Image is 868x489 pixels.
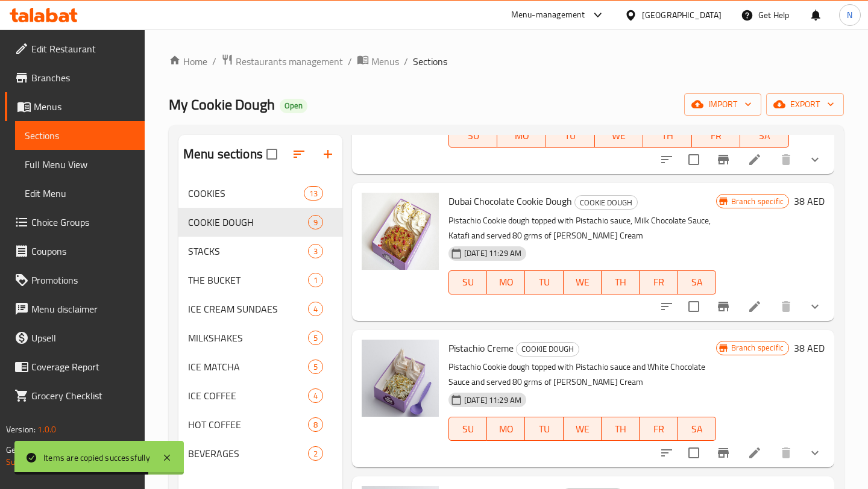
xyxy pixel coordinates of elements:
[678,270,715,294] button: SA
[525,270,563,294] button: TU
[31,215,135,229] span: Choice Groups
[606,273,635,291] span: TH
[309,275,322,286] span: 1
[304,186,323,201] div: items
[652,292,681,321] button: sort-choices
[362,193,439,270] img: Dubai Chocolate Cookie Dough
[546,123,595,148] button: TU
[681,147,706,172] span: Select to update
[448,417,487,441] button: SU
[308,215,323,229] div: items
[709,145,738,174] button: Branch-specific-item
[800,438,829,467] button: show more
[348,54,352,69] li: /
[309,304,322,315] span: 4
[648,127,687,145] span: TH
[681,294,706,319] span: Select to update
[652,438,681,467] button: sort-choices
[178,208,342,237] div: COOKIE DOUGH9
[31,70,135,85] span: Branches
[5,63,145,92] a: Branches
[448,270,487,294] button: SU
[413,54,447,69] span: Sections
[15,121,145,150] a: Sections
[188,388,308,403] div: ICE COFFEE
[308,360,323,374] div: items
[525,417,563,441] button: TU
[280,99,307,113] div: Open
[178,410,342,439] div: HOT COFFEE8
[308,302,323,316] div: items
[169,54,207,69] a: Home
[808,446,822,460] svg: Show Choices
[682,420,711,438] span: SA
[448,192,572,210] span: Dubai Chocolate Cookie Dough
[169,54,844,69] nav: breadcrumb
[642,8,722,22] div: [GEOGRAPHIC_DATA]
[530,420,558,438] span: TU
[602,417,640,441] button: TH
[5,381,145,410] a: Grocery Checklist
[178,174,342,473] nav: Menu sections
[31,244,135,258] span: Coupons
[37,422,56,437] span: 1.0.0
[5,266,145,294] a: Promotions
[308,388,323,403] div: items
[313,140,342,169] button: Add section
[31,42,135,56] span: Edit Restaurant
[6,442,61,458] span: Get support on:
[178,266,342,294] div: THE BUCKET1
[15,150,145,179] a: Full Menu View
[448,339,514,357] span: Pistachio Creme
[188,244,308,258] div: STACKS
[188,417,308,432] span: HOT COFFEE
[6,422,36,437] span: Version:
[309,217,322,228] span: 9
[309,361,322,373] span: 5
[492,273,520,291] span: MO
[188,331,308,345] span: MILKSHAKES
[309,390,322,402] span: 4
[188,186,304,201] span: COOKIES
[694,97,752,112] span: import
[188,446,308,461] span: BEVERAGES
[745,127,784,145] span: SA
[454,420,482,438] span: SU
[15,179,145,208] a: Edit Menu
[772,438,800,467] button: delete
[766,93,844,116] button: export
[726,342,788,354] span: Branch specific
[517,342,579,356] span: COOKIE DOUGH
[178,323,342,352] div: MILKSHAKES5
[595,123,644,148] button: WE
[551,127,590,145] span: TU
[212,54,216,69] li: /
[800,145,829,174] button: show more
[600,127,639,145] span: WE
[568,420,597,438] span: WE
[448,360,716,390] p: Pistachio Cookie dough topped with Pistachio sauce and White Chocolate Sauce and served 80 grms o...
[25,186,135,201] span: Edit Menu
[25,157,135,172] span: Full Menu View
[309,332,322,344] span: 5
[178,237,342,266] div: STACKS3
[31,331,135,345] span: Upsell
[643,123,692,148] button: TH
[31,360,135,374] span: Coverage Report
[448,213,716,243] p: Pistachio Cookie dough topped with Pistachio sauce, Milk Chocolate Sauce, Katafi and served 80 gr...
[5,352,145,381] a: Coverage Report
[684,93,761,116] button: import
[697,127,736,145] span: FR
[640,417,678,441] button: FR
[808,152,822,167] svg: Show Choices
[188,302,308,316] span: ICE CREAM SUNDAES
[308,331,323,345] div: items
[357,54,399,69] a: Menus
[564,270,602,294] button: WE
[602,270,640,294] button: TH
[747,152,762,167] a: Edit menu item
